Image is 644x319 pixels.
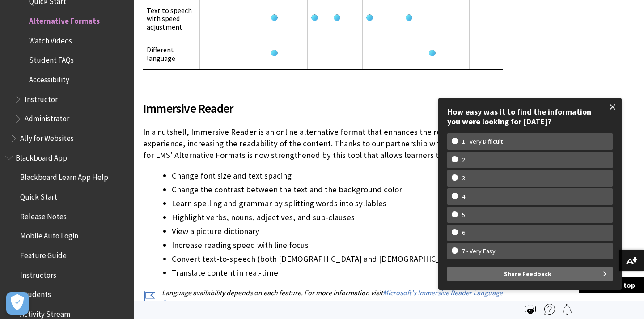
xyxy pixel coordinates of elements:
[172,197,503,210] li: Learn spelling and grammar by splitting words into syllables
[429,50,436,56] img: Yes
[504,267,551,281] span: Share Feedback
[20,189,57,201] span: Quick Start
[143,99,503,118] span: Immersive Reader
[25,111,69,123] span: Administrator
[172,267,503,279] li: Translate content in real-time
[271,50,278,56] img: Yes
[544,304,555,315] img: More help
[452,138,513,145] w-span: 1 - Very Difficult
[452,156,475,164] w-span: 2
[20,306,70,319] span: Activity Stream
[20,229,78,241] span: Mobile Auto Login
[6,292,29,315] button: Open Preferences
[172,239,503,251] li: Increase reading speed with line focus
[20,209,67,221] span: Release Notes
[29,13,100,26] span: Alternative Formats
[25,92,58,104] span: Instructor
[29,72,69,84] span: Accessibility
[172,211,503,224] li: Highlight verbs, nouns, adjectives, and sub-clauses
[406,14,412,21] img: Yes
[311,14,318,21] img: Yes
[366,14,373,21] img: Yes
[525,304,536,315] img: Print
[20,268,56,280] span: Instructors
[172,253,503,265] li: Convert text-to-speech (both [DEMOGRAPHIC_DATA] and [DEMOGRAPHIC_DATA] voices)
[143,38,199,70] td: Different language
[20,170,108,182] span: Blackboard Learn App Help
[334,14,340,21] img: Yes
[143,288,503,308] p: Language availability depends on each feature. For more information visit .
[447,107,613,126] div: How easy was it to find the information you were looking for [DATE]?
[20,131,74,143] span: Ally for Websites
[29,33,72,45] span: Watch Videos
[452,247,506,255] w-span: 7 - Very Easy
[452,174,475,182] w-span: 3
[452,229,475,237] w-span: 6
[452,211,475,219] w-span: 5
[143,126,503,162] p: In a nutshell, Immersive Reader is an online alternative format that enhances the reading experie...
[447,267,613,281] button: Share Feedback
[271,14,278,21] img: Yes
[172,183,503,196] li: Change the contrast between the text and the background color
[562,304,572,315] img: Follow this page
[29,53,74,65] span: Student FAQs
[20,248,67,260] span: Feature Guide
[20,287,51,299] span: Students
[172,225,503,238] li: View a picture dictionary
[172,170,503,182] li: Change font size and text spacing
[16,150,67,162] span: Blackboard App
[162,288,503,307] a: Microsoft's Immersive Reader Language Support
[452,193,475,200] w-span: 4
